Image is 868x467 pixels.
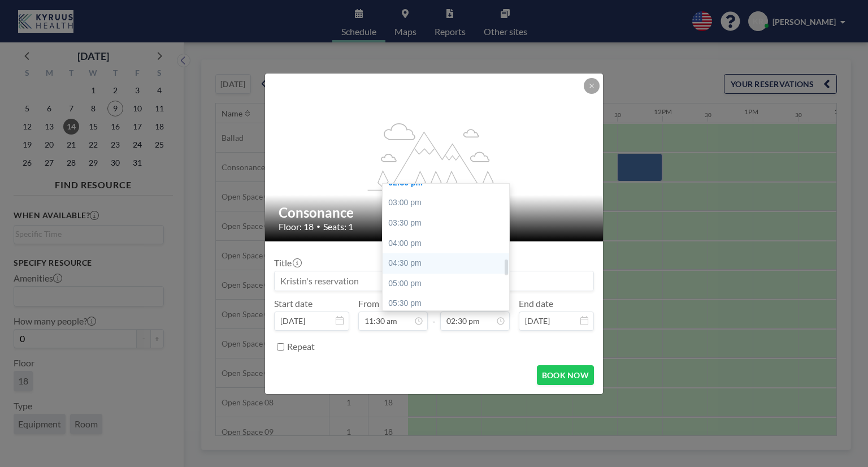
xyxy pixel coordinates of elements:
label: Title [274,257,301,269]
div: 04:00 pm [383,233,515,254]
div: 04:30 pm [383,253,515,274]
div: 03:30 pm [383,213,515,233]
h2: Consonance [279,204,591,221]
label: End date [519,298,553,309]
button: BOOK NOW [537,365,594,385]
span: Floor: 18 [279,221,314,232]
div: 03:00 pm [383,193,515,213]
input: Kristin's reservation [275,271,593,291]
span: Seats: 1 [323,221,353,232]
label: Start date [274,298,313,309]
div: 05:30 pm [383,293,515,314]
label: From [358,298,379,309]
div: 05:00 pm [383,274,515,294]
label: Repeat [287,341,315,352]
span: - [432,302,436,327]
span: • [316,222,320,231]
div: 02:30 pm [383,173,515,193]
